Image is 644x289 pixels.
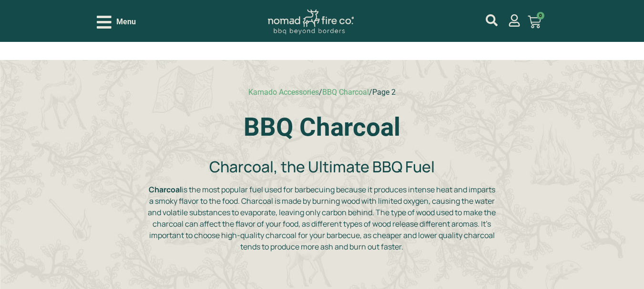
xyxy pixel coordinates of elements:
h2: Charcoal, the Ultimate BBQ Fuel [146,158,498,176]
span: 0 [537,12,544,20]
img: Nomad Logo [268,10,354,35]
p: is the most popular fuel used for barbecuing because it produces intense heat and imparts a smoky... [146,184,498,252]
a: mijn account [508,14,521,27]
h1: BBQ Charcoal [146,115,498,140]
span: Menu [116,16,136,28]
strong: Charcoal [149,184,182,195]
a: 0 [516,10,552,34]
nav: breadcrumbs [146,87,498,98]
a: mijn account [486,14,498,26]
a: Kamado Accessories [248,88,319,97]
div: Open/Close Menu [97,14,136,30]
span: / [319,88,322,97]
span: Page 2 [372,88,396,97]
span: / [369,88,372,97]
a: BBQ Charcoal [322,88,369,97]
